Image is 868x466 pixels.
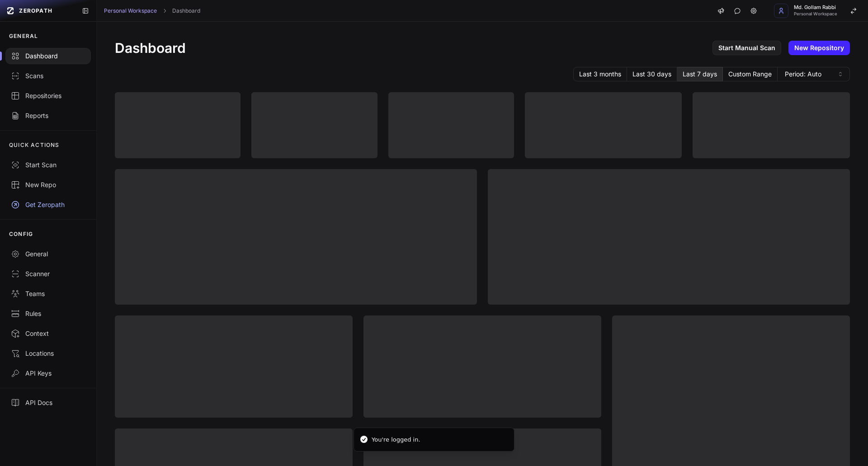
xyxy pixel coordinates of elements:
[11,249,85,259] div: General
[788,41,850,55] a: New Repository
[172,7,200,14] a: Dashboard
[11,349,85,358] div: Locations
[794,5,837,10] span: Md. Gollam Rabbi
[11,200,85,209] div: Get Zeropath
[11,398,85,407] div: API Docs
[11,329,85,338] div: Context
[837,71,844,78] svg: caret sort,
[785,70,821,79] span: Period: Auto
[9,141,60,149] p: QUICK ACTIONS
[4,4,75,18] a: ZEROPATH
[372,435,420,444] div: You're logged in.
[11,289,85,298] div: Teams
[723,67,778,81] button: Custom Range
[11,160,85,169] div: Start Scan
[627,67,677,81] button: Last 30 days
[9,33,38,40] p: GENERAL
[11,309,85,318] div: Rules
[104,7,157,14] a: Personal Workspace
[11,111,85,120] div: Reports
[11,269,85,278] div: Scanner
[11,52,85,61] div: Dashboard
[11,71,85,80] div: Scans
[11,180,85,189] div: New Repo
[19,7,52,14] span: ZEROPATH
[161,8,168,14] svg: chevron right,
[712,41,781,55] a: Start Manual Scan
[677,67,723,81] button: Last 7 days
[794,12,837,16] span: Personal Workspace
[573,67,627,81] button: Last 3 months
[11,369,85,378] div: API Keys
[9,231,33,238] p: CONFIG
[115,40,186,56] h1: Dashboard
[11,91,85,100] div: Repositories
[104,7,200,14] nav: breadcrumb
